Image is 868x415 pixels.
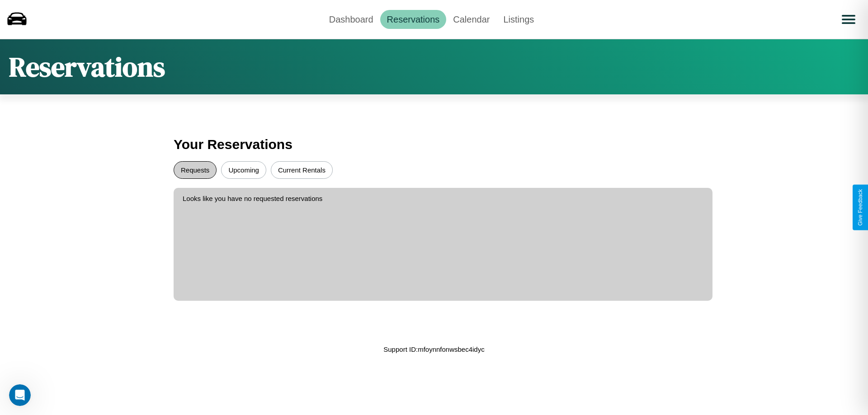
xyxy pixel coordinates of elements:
[857,189,863,226] div: Give Feedback
[174,132,694,157] h3: Your Reservations
[383,343,484,355] p: Support ID: mfoynnfonwsbec4idyc
[221,161,266,179] button: Upcoming
[9,384,31,406] iframe: Intercom live chat
[174,161,217,179] button: Requests
[380,10,447,29] a: Reservations
[271,161,333,179] button: Current Rentals
[446,10,496,29] a: Calendar
[183,192,703,205] p: Looks like you have no requested reservations
[836,7,861,32] button: Open menu
[496,10,541,29] a: Listings
[9,48,165,85] h1: Reservations
[322,10,380,29] a: Dashboard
